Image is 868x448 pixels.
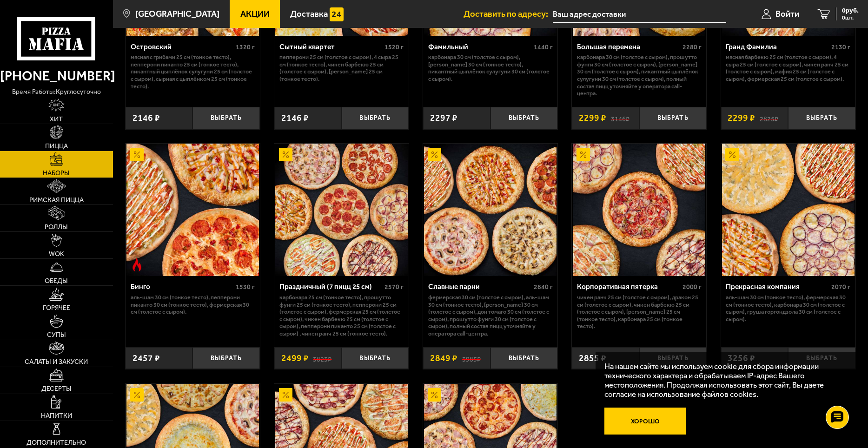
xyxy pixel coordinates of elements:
[775,10,799,19] span: Войти
[236,283,255,291] span: 1530 г
[27,439,86,446] span: Дополнительно
[192,107,260,129] button: Выбрать
[313,354,331,362] s: 3823 ₽
[130,388,144,402] img: Акционный
[45,224,68,230] span: Роллы
[577,43,680,52] div: Большая перемена
[330,7,343,21] img: 15daf4d41897b9f0e9f617042186c801.svg
[428,294,553,337] p: Фермерская 30 см (толстое с сыром), Аль-Шам 30 см (тонкое тесто), [PERSON_NAME] 30 см (толстое с ...
[464,10,553,19] span: Доставить по адресу:
[611,113,629,122] s: 3146 ₽
[50,116,63,122] span: Хит
[131,43,234,52] div: Островский
[133,113,160,122] span: 2146 ₽
[279,148,292,161] img: Акционный
[490,107,558,129] button: Выбрать
[279,43,383,52] div: Сытный квартет
[130,148,144,161] img: Акционный
[788,347,855,369] button: Выбрать
[726,53,850,82] p: Мясная Барбекю 25 см (толстое с сыром), 4 сыра 25 см (толстое с сыром), Чикен Ранч 25 см (толстое...
[279,388,292,402] img: Акционный
[236,43,255,51] span: 1320 г
[384,43,404,51] span: 1520 г
[428,388,441,402] img: Акционный
[279,53,404,82] p: Пепперони 25 см (толстое с сыром), 4 сыра 25 см (тонкое тесто), Чикен Барбекю 25 см (толстое с сы...
[639,107,707,129] button: Выбрать
[430,354,457,362] span: 2849 ₽
[576,148,590,161] img: Акционный
[428,43,531,52] div: Фамильный
[725,148,739,161] img: Акционный
[275,144,408,276] img: Праздничный (7 пицц 25 см)
[43,304,70,311] span: Горячее
[279,294,404,337] p: Карбонара 25 см (тонкое тесто), Прошутто Фунги 25 см (тонкое тесто), Пепперони 25 см (толстое с с...
[604,408,686,435] button: Хорошо
[135,10,219,19] span: [GEOGRAPHIC_DATA]
[47,331,66,338] span: Супы
[728,113,755,122] span: 2299 ₽
[579,354,606,362] span: 2855 ₽
[281,113,309,122] span: 2146 ₽
[126,144,260,276] a: АкционныйОстрое блюдоБинго
[682,43,702,51] span: 2280 г
[534,43,553,51] span: 1440 г
[290,10,328,19] span: Доставка
[131,283,234,291] div: Бинго
[579,113,606,122] span: 2299 ₽
[639,347,707,369] button: Выбрать
[131,294,255,316] p: Аль-Шам 30 см (тонкое тесто), Пепперони Пиканто 30 см (тонкое тесто), Фермерская 30 см (толстое с...
[573,144,706,276] img: Корпоративная пятерка
[279,283,383,291] div: Праздничный (7 пицц 25 см)
[831,283,850,291] span: 2070 г
[831,43,850,51] span: 2130 г
[133,354,160,362] span: 2457 ₽
[130,258,144,271] img: Острое блюдо
[41,385,72,392] span: Десерты
[553,6,726,23] input: Ваш адрес доставки
[721,144,855,276] a: АкционныйПрекрасная компания
[240,10,270,19] span: Акции
[462,354,481,362] s: 3985 ₽
[534,283,553,291] span: 2840 г
[577,283,680,291] div: Корпоративная пятерка
[423,144,557,276] a: АкционныйСлавные парни
[29,197,84,203] span: Римская пицца
[842,7,859,14] span: 0 руб.
[726,294,850,323] p: Аль-Шам 30 см (тонкое тесто), Фермерская 30 см (тонкое тесто), Карбонара 30 см (толстое с сыром),...
[428,148,441,161] img: Акционный
[342,347,409,369] button: Выбрать
[49,250,64,257] span: WOK
[788,107,855,129] button: Выбрать
[384,283,404,291] span: 2570 г
[577,294,702,330] p: Чикен Ранч 25 см (толстое с сыром), Дракон 25 см (толстое с сыром), Чикен Барбекю 25 см (толстое ...
[428,283,531,291] div: Славные парни
[722,144,855,276] img: Прекрасная компания
[428,53,553,82] p: Карбонара 30 см (толстое с сыром), [PERSON_NAME] 30 см (тонкое тесто), Пикантный цыплёнок сулугун...
[131,53,255,90] p: Мясная с грибами 25 см (тонкое тесто), Пепперони Пиканто 25 см (тонкое тесто), Пикантный цыплёнок...
[126,144,259,276] img: Бинго
[760,113,778,122] s: 2825 ₽
[274,144,409,276] a: АкционныйПраздничный (7 пицц 25 см)
[281,354,309,362] span: 2499 ₽
[490,347,558,369] button: Выбрать
[45,277,68,284] span: Обеды
[41,412,72,419] span: Напитки
[572,144,706,276] a: АкционныйКорпоративная пятерка
[342,107,409,129] button: Выбрать
[424,144,557,276] img: Славные парни
[577,53,702,97] p: Карбонара 30 см (толстое с сыром), Прошутто Фунги 30 см (толстое с сыром), [PERSON_NAME] 30 см (т...
[726,283,829,291] div: Прекрасная компания
[604,362,841,399] p: На нашем сайте мы используем cookie для сбора информации технического характера и обрабатываем IP...
[682,283,702,291] span: 2000 г
[25,358,88,365] span: Салаты и закуски
[842,15,859,20] span: 0 шт.
[726,43,829,52] div: Гранд Фамилиа
[430,113,457,122] span: 2297 ₽
[192,347,260,369] button: Выбрать
[43,170,70,176] span: Наборы
[45,143,68,149] span: Пицца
